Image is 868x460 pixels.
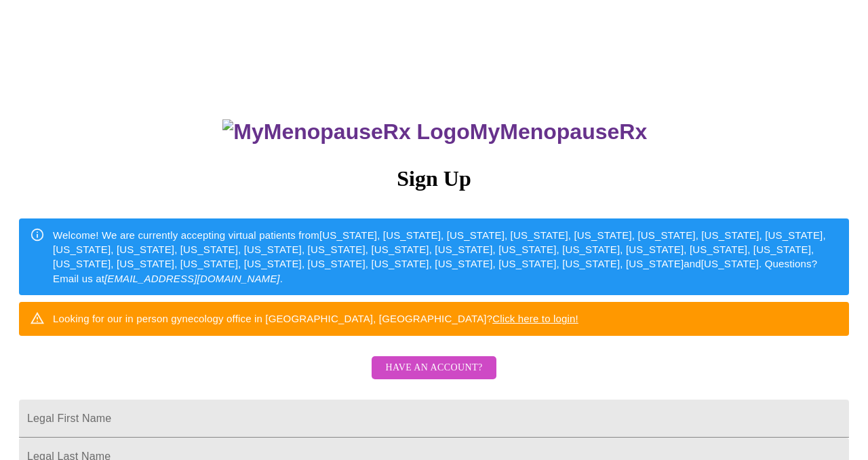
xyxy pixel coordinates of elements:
[19,166,849,191] h3: Sign Up
[372,356,496,380] button: Have an account?
[104,273,280,284] em: [EMAIL_ADDRESS][DOMAIN_NAME]
[222,119,469,145] img: MyMenopauseRx Logo
[385,360,482,377] span: Have an account?
[53,223,838,292] div: Welcome! We are currently accepting virtual patients from [US_STATE], [US_STATE], [US_STATE], [US...
[53,306,578,331] div: Looking for our in person gynecology office in [GEOGRAPHIC_DATA], [GEOGRAPHIC_DATA]?
[368,371,499,383] a: Have an account?
[21,119,850,145] h3: MyMenopauseRx
[492,313,578,324] a: Click here to login!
